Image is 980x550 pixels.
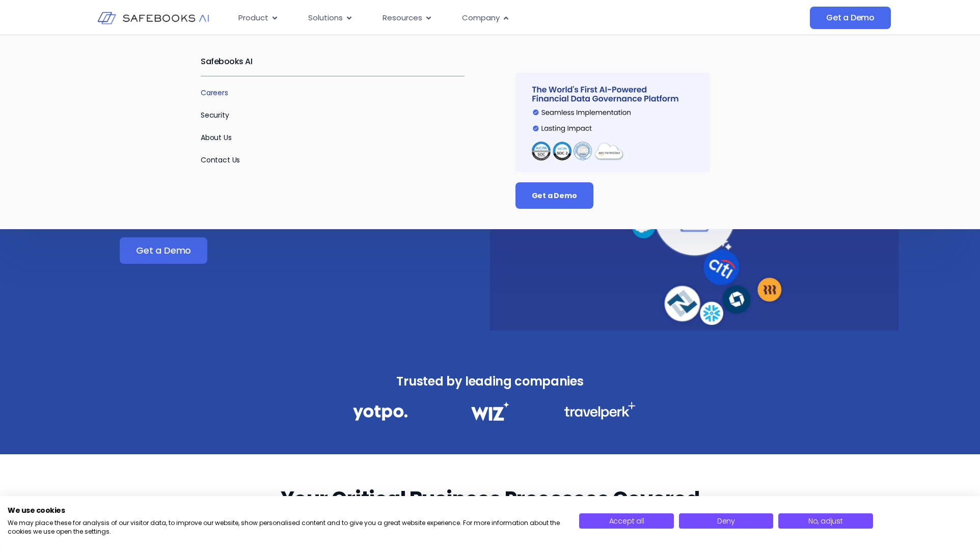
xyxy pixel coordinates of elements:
[579,513,673,529] button: Accept all cookies
[462,12,500,24] span: Company
[8,506,564,515] h2: We use cookies
[230,8,708,28] div: Menu Toggle
[778,513,873,529] button: Adjust cookie preferences
[808,516,843,526] span: No, adjust
[564,402,636,420] img: Financial Data Governance 3
[201,155,240,165] a: Contact Us
[238,12,268,24] span: Product
[201,88,228,98] a: Careers
[230,8,708,28] nav: Menu
[331,371,649,392] h3: Trusted by leading companies
[679,513,773,529] button: Deny all cookies
[532,190,577,201] span: Get a Demo
[609,516,644,526] span: Accept all
[136,245,191,256] span: Get a Demo
[120,237,207,264] a: Get a Demo
[826,13,875,23] span: Get a Demo
[201,110,229,120] a: Security
[383,12,422,24] span: Resources
[353,402,407,424] img: Financial Data Governance 1
[201,132,232,143] a: About Us
[308,12,343,24] span: Solutions
[717,516,735,526] span: Deny
[810,7,891,29] a: Get a Demo
[466,402,514,421] img: Financial Data Governance 2
[515,182,593,209] a: Get a Demo
[201,47,465,76] h2: Safebooks AI
[8,519,564,536] p: We may place these for analysis of our visitor data, to improve our website, show personalised co...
